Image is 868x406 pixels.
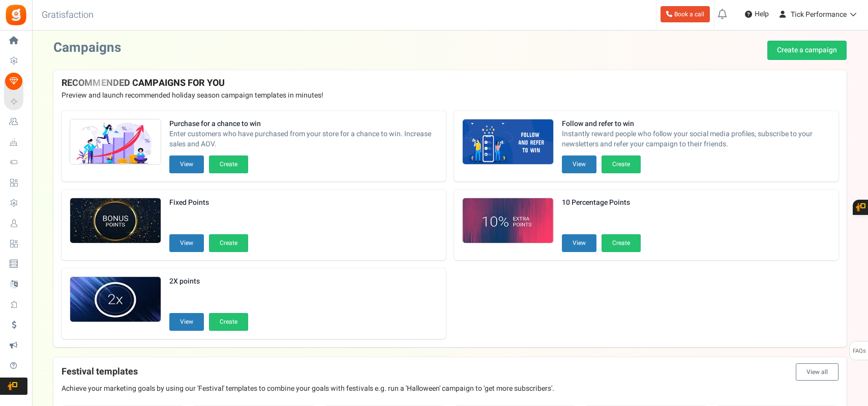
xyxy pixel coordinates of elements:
strong: Follow and refer to win [562,119,830,129]
span: Help [752,9,769,19]
span: Enter customers who have purchased from your store for a chance to win. Increase sales and AOV. [169,129,438,149]
strong: 10 Percentage Points [562,198,641,208]
img: Recommended Campaigns [70,119,161,165]
span: Tick Performance [791,9,847,20]
h4: Festival templates [62,363,839,381]
button: Create [209,155,248,173]
button: Create [602,234,641,252]
p: Achieve your marketing goals by using our 'Festival' templates to combine your goals with festiva... [62,384,839,394]
a: Create a campaign [767,41,847,60]
button: View all [796,363,839,381]
p: Preview and launch recommended holiday season campaign templates in minutes! [62,90,839,101]
button: View [169,155,204,173]
button: Create [602,155,641,173]
a: Help [741,6,773,22]
h3: Gratisfaction [31,5,105,25]
img: Gratisfaction [5,4,27,26]
button: View [169,313,204,331]
h4: RECOMMENDED CAMPAIGNS FOR YOU [62,78,839,88]
img: Recommended Campaigns [463,198,553,244]
span: Instantly reward people who follow your social media profiles, subscribe to your newsletters and ... [562,129,830,149]
img: Recommended Campaigns [463,119,553,165]
h2: Campaigns [53,41,121,55]
img: Recommended Campaigns [70,277,161,323]
img: Recommended Campaigns [70,198,161,244]
strong: Fixed Points [169,198,248,208]
a: Book a call [661,6,710,22]
strong: 2X points [169,276,248,287]
button: Create [209,313,248,331]
button: View [169,234,204,252]
button: Create [209,234,248,252]
strong: Purchase for a chance to win [169,119,438,129]
span: FAQs [852,341,866,361]
button: View [562,155,596,173]
button: View [562,234,596,252]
